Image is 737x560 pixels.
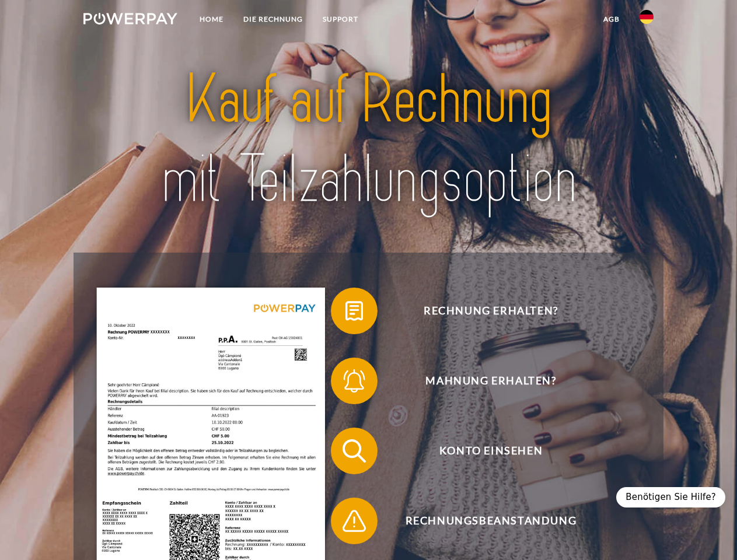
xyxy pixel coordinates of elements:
div: Benötigen Sie Hilfe? [616,487,725,508]
img: title-powerpay_de.svg [111,56,626,223]
a: DIE RECHNUNG [233,9,313,30]
img: qb_bill.svg [340,296,369,325]
img: qb_search.svg [340,436,369,466]
span: Rechnung erhalten? [348,288,634,334]
img: de [640,10,654,24]
img: qb_warning.svg [340,506,369,535]
img: logo-powerpay-white.svg [83,13,177,24]
a: Home [190,9,233,30]
button: Konto einsehen [331,428,634,474]
a: SUPPORT [313,9,368,30]
span: Mahnung erhalten? [348,358,634,404]
button: Mahnung erhalten? [331,358,634,404]
a: agb [593,9,630,30]
button: Rechnungsbeanstandung [331,498,634,544]
img: qb_bell.svg [340,366,369,395]
span: Rechnungsbeanstandung [348,498,634,544]
span: Konto einsehen [348,428,634,474]
button: Rechnung erhalten? [331,288,634,334]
